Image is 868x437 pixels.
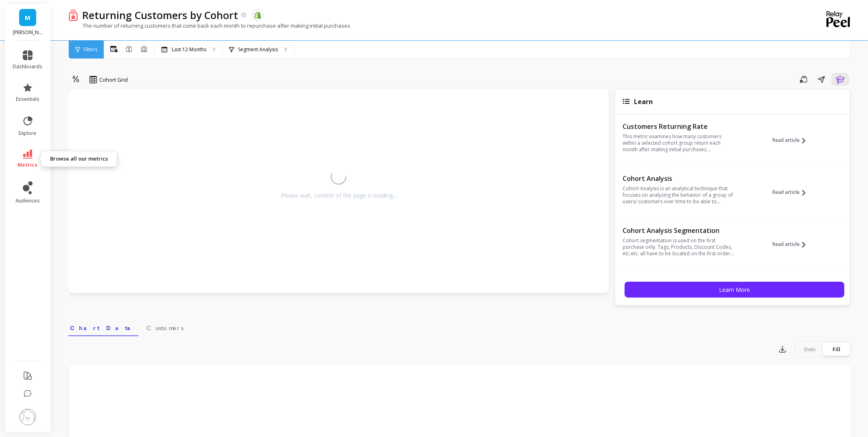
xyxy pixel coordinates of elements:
p: The number of returning customers that come back each month to repurchase after making initial pu... [68,22,350,29]
span: explore [19,130,37,137]
img: api.shopify.svg [254,11,261,19]
p: Segment Analysis [238,46,278,53]
p: Returning Customers by Cohort [82,8,238,22]
span: Read article [773,137,800,143]
p: This metric examines how many customers within a selected cohort group return each month after ma... [623,133,735,153]
span: Read article [773,189,800,196]
div: Dots [796,343,823,356]
button: Read article [773,122,812,159]
span: M [25,13,31,22]
span: Customers [146,324,184,332]
span: dashboards [13,63,43,70]
span: Cohort Grid [99,76,128,84]
button: Learn More [625,282,844,298]
span: Chart Data [70,324,137,332]
img: profile picture [20,409,36,425]
span: essentials [16,96,39,102]
nav: Tabs [68,317,852,336]
button: Read article [773,174,812,211]
p: Martie [13,29,43,36]
p: Customers Returning Rate [623,122,735,130]
span: Learn More [719,286,750,294]
button: Read article [773,226,812,263]
div: Please wait, content of the page is loading... [281,191,397,200]
span: Read article [773,241,800,248]
p: Last 12 Months [172,46,206,53]
p: Cohort segmentation is used on the first purchase only. Tags, Products, Discount Codes, etc.etc. ... [623,237,735,257]
p: Cohort Analysis [623,174,735,183]
span: metrics [18,162,38,168]
img: header icon [68,9,78,21]
span: Learn [634,97,653,106]
div: Fill [823,343,850,356]
p: Cohort Analysis Segmentation [623,226,735,235]
p: Cohort Analysis is an analytical technique that focuses on analyzing the behavior of a group of u... [623,185,735,205]
span: Filters [83,46,97,53]
span: audiences [15,198,40,204]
